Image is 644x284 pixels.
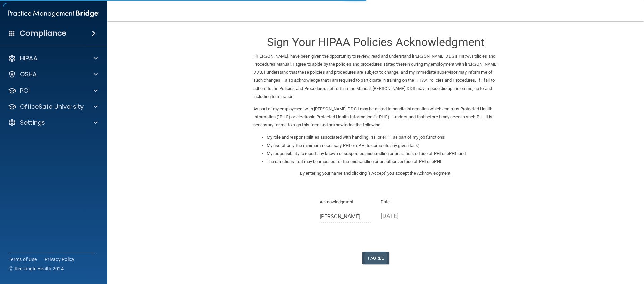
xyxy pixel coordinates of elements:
a: HIPAA [8,54,98,62]
a: OSHA [8,70,98,78]
ins: [PERSON_NAME] [256,54,288,59]
a: Privacy Policy [45,256,75,263]
a: Settings [8,119,98,127]
li: My role and responsibilities associated with handling PHI or ePHI as part of my job functions; [267,133,498,141]
li: The sanctions that may be imposed for the mishandling or unauthorized use of PHI or ePHI [267,158,498,166]
p: PCI [20,87,30,95]
span: Ⓒ Rectangle Health 2024 [9,265,64,272]
p: By entering your name and clicking "I Accept" you accept the Acknowledgment. [253,169,498,177]
button: I Agree [362,252,389,264]
p: OfficeSafe University [20,103,84,111]
li: My responsibility to report any known or suspected mishandling or unauthorized use of PHI or ePHI... [267,150,498,158]
a: Terms of Use [9,256,37,263]
h4: Compliance [20,29,66,38]
p: Date [381,198,432,206]
p: As part of my employment with [PERSON_NAME] DDS I may be asked to handle information which contai... [253,105,498,129]
p: I, , have been given the opportunity to review, read and understand [PERSON_NAME] DDS’s HIPAA Pol... [253,52,498,101]
p: [DATE] [381,210,432,221]
p: Acknowledgment [320,198,371,206]
img: PMB logo [8,7,99,20]
h3: Sign Your HIPAA Policies Acknowledgment [253,36,498,48]
a: PCI [8,87,98,95]
input: Full Name [320,210,371,223]
p: Settings [20,119,45,127]
a: OfficeSafe University [8,103,98,111]
li: My use of only the minimum necessary PHI or ePHI to complete any given task; [267,141,498,150]
p: OSHA [20,70,37,78]
p: HIPAA [20,54,37,62]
